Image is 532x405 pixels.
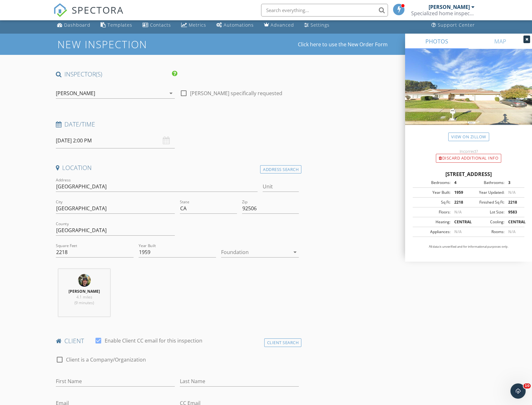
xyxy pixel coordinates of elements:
a: Settings [302,19,332,31]
a: Support Center [429,19,477,31]
div: Bathrooms: [469,180,504,186]
div: 4 [450,180,469,186]
span: (9 minutes) [75,300,94,305]
div: Heating: [415,219,450,225]
div: Support Center [438,22,475,28]
img: img_5018.jpg [78,274,91,287]
input: Search everything... [261,4,388,16]
h4: Date/Time [56,120,299,128]
a: Click here to use the New Order Form [298,42,388,47]
a: View on Zillow [448,133,489,141]
div: CENTRAL [504,219,522,225]
label: [PERSON_NAME] specifically requested [190,90,282,96]
a: Advanced [261,19,297,31]
div: 2218 [450,199,469,205]
a: Metrics [179,19,209,31]
span: N/A [454,209,462,215]
div: Finished Sq Ft: [469,199,504,205]
div: Discard Additional info [436,154,501,163]
img: streetview [405,49,532,140]
div: Sq Ft: [415,199,450,205]
div: Floors: [415,209,450,215]
label: Client is a Company/Organization [66,356,146,363]
span: N/A [508,229,516,234]
div: Lot Size: [469,209,504,215]
div: Specialized home inspections [411,10,475,16]
div: Metrics [189,22,206,28]
div: [STREET_ADDRESS] [413,170,524,178]
div: Rooms: [469,229,504,235]
a: SPECTORA [53,9,124,22]
a: Automations (Basic) [214,19,256,31]
div: Automations [224,22,254,28]
h1: New Inspection [57,39,198,50]
a: PHOTOS [405,34,469,49]
div: Settings [311,22,330,28]
div: Client Search [264,338,302,347]
span: 10 [523,383,531,389]
div: Address Search [260,165,301,174]
div: 3 [504,180,522,186]
strong: [PERSON_NAME] [69,289,100,294]
div: 2218 [504,199,522,205]
a: Dashboard [55,19,93,31]
div: 1959 [450,190,469,195]
div: 9583 [504,209,522,215]
div: Appliances: [415,229,450,235]
div: Advanced [271,22,294,28]
a: MAP [469,34,532,49]
span: SPECTORA [72,3,124,16]
a: Contacts [140,19,174,31]
span: 4.1 miles [76,294,92,300]
h4: INSPECTOR(S) [56,70,177,78]
a: Templates [98,19,135,31]
h4: client [56,337,299,345]
div: Incorrect? [405,149,532,154]
iframe: Intercom live chat [510,383,526,399]
div: Year Updated: [469,190,504,195]
div: Year Built: [415,190,450,195]
i: arrow_drop_down [291,248,299,256]
div: [PERSON_NAME] [56,90,95,96]
div: Templates [108,22,132,28]
div: [PERSON_NAME] [429,4,470,10]
div: Contacts [150,22,171,28]
p: All data is unverified and for informational purposes only. [413,245,524,249]
span: N/A [508,190,516,195]
div: Bedrooms: [415,180,450,186]
input: Select date [56,133,175,148]
div: CENTRAL [450,219,469,225]
span: N/A [454,229,462,234]
label: Enable Client CC email for this inspection [105,337,202,344]
h4: Location [56,164,299,172]
i: arrow_drop_down [167,89,175,97]
img: The Best Home Inspection Software - Spectora [53,3,67,17]
div: Dashboard [64,22,90,28]
div: Cooling: [469,219,504,225]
